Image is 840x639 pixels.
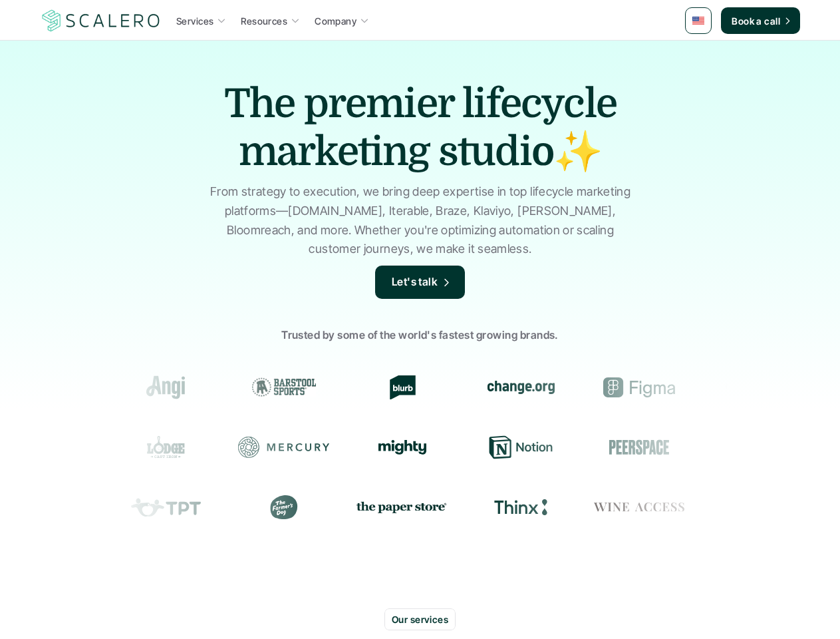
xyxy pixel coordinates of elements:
[726,379,789,395] img: Groome
[40,8,162,33] img: Scalero company logo
[593,435,685,459] div: Peerspace
[392,274,438,291] p: Let's talk
[120,375,211,399] div: Angi
[732,14,780,28] p: Book a call
[315,14,356,28] p: Company
[204,182,636,259] p: From strategy to execution, we bring deep expertise in top lifecycle marketing platforms—[DOMAIN_...
[238,495,330,519] div: The Farmer's Dog
[712,435,803,459] div: Resy
[356,375,448,399] div: Blurb
[721,7,800,34] a: Book a call
[356,440,448,455] div: Mighty Networks
[238,435,330,459] div: Mercury
[475,495,567,519] div: Thinx
[40,9,162,33] a: Scalero company logo
[475,435,567,459] div: Notion
[593,375,685,399] div: Figma
[593,495,685,519] div: Wine Access
[120,435,211,459] div: Lodge Cast Iron
[392,612,448,626] p: Our services
[238,375,330,399] div: Barstool
[176,14,213,28] p: Services
[375,266,466,299] a: Let's talk
[120,495,211,519] div: Teachers Pay Teachers
[475,375,567,399] div: change.org
[188,80,653,176] h1: The premier lifecycle marketing studio✨
[356,499,448,515] img: the paper store
[712,495,803,519] div: Prose
[241,14,287,28] p: Resources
